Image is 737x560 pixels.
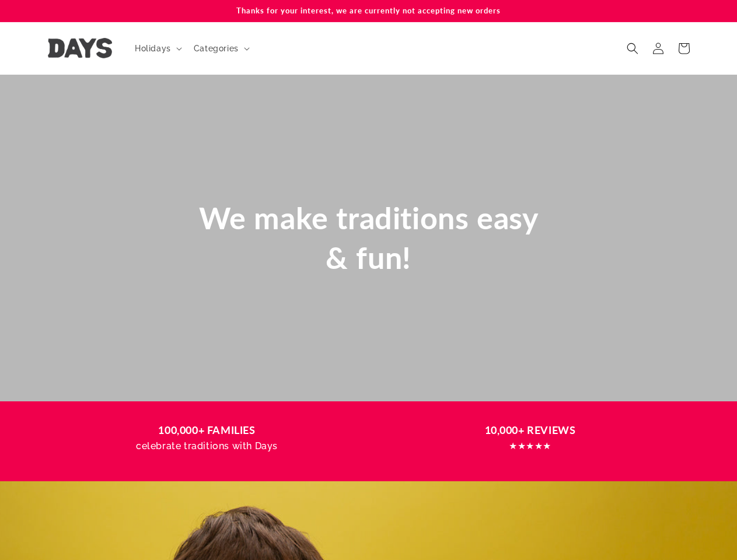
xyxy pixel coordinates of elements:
summary: Categories [187,36,254,61]
p: celebrate traditions with Days [57,438,358,455]
p: ★★★★★ [380,438,681,455]
summary: Holidays [128,36,187,61]
span: Categories [194,43,239,54]
summary: Search [620,36,645,61]
h3: 100,000+ FAMILIES [57,422,358,438]
img: Days United [48,38,112,58]
span: We make traditions easy & fun! [199,199,539,275]
span: Holidays [135,43,171,54]
h3: 10,000+ REVIEWS [380,422,681,438]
